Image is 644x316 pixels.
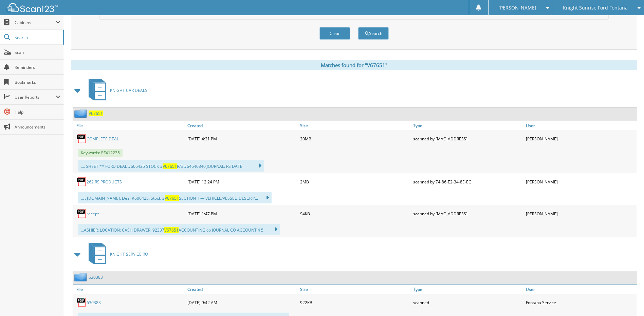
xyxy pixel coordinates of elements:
div: 94KB [298,207,411,220]
img: folder2.png [74,109,89,118]
span: V67651 [164,227,179,233]
img: PDF.png [76,209,87,219]
div: [DATE] 1:47 PM [186,207,298,220]
span: Bookmarks [15,79,60,85]
div: [PERSON_NAME] [524,132,637,145]
div: [PERSON_NAME] [524,207,637,220]
a: Size [298,121,411,130]
button: Search [358,27,389,40]
span: Knight Sunrise Ford Fontana [563,6,628,10]
a: 630383 [87,300,101,305]
span: KNIGHT SERVICE RO [110,251,148,257]
span: Keywords: PF412235 [78,149,123,157]
span: Announcements [15,124,60,130]
span: Scan [15,50,60,55]
a: User [524,121,637,130]
span: [PERSON_NAME] [498,6,536,10]
div: scanned by [MAC_ADDRESS] [411,207,524,220]
a: recept [87,211,99,217]
iframe: Chat Widget [610,283,644,316]
div: ... . [DOMAIN_NAME]. Deal #606425, Stock # SECTION 1 — VEHICLE/VESSEL. DESCRIP... [78,192,272,203]
img: PDF.png [76,297,87,308]
img: folder2.png [74,273,89,281]
a: V67651 [89,111,103,116]
div: [DATE] 4:21 PM [186,132,298,145]
div: [DATE] 12:24 PM [186,175,298,189]
a: Size [298,285,411,294]
a: 262 RS PRODUCTS [87,179,122,185]
div: 20MB [298,132,411,145]
div: .... SHEET ** FORD DEAL #606425 STOCK # R/S #64640340 JOURNAL: RS DATE ... ... [78,160,264,172]
span: V67651 [165,195,179,201]
span: Cabinets [15,20,56,25]
a: Created [186,121,298,130]
span: KNIGHT CAR DEALS [110,87,147,93]
a: 630383 [89,274,103,280]
img: scan123-logo-white.svg [7,3,58,12]
div: 922KB [298,296,411,309]
span: Search [15,35,59,40]
span: Reminders [15,64,60,70]
div: ...ASHIER: LOCATION: CASH DRAWER: 92337 ACCOUNTING co JOURNAL CO ACCOUNT 4 5... [78,224,280,235]
div: [DATE] 9:42 AM [186,296,298,309]
div: Fontana Service [524,296,637,309]
a: COMPLETE DEAL [87,136,119,142]
img: PDF.png [76,134,87,144]
a: Type [411,121,524,130]
a: User [524,285,637,294]
img: PDF.png [76,177,87,187]
a: KNIGHT SERVICE RO [85,241,148,268]
a: Created [186,285,298,294]
div: [PERSON_NAME] [524,175,637,189]
div: scanned by [MAC_ADDRESS] [411,132,524,145]
div: scanned by 74-86-E2-34-8E-EC [411,175,524,189]
a: File [73,121,186,130]
div: Matches found for "V67651" [71,60,637,70]
a: KNIGHT CAR DEALS [85,77,147,104]
button: Clear [319,27,350,40]
span: Help [15,109,60,115]
span: User Reports [15,94,56,100]
div: scanned [411,296,524,309]
div: 2MB [298,175,411,189]
a: File [73,285,186,294]
span: V67651 [163,163,177,169]
a: Type [411,285,524,294]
